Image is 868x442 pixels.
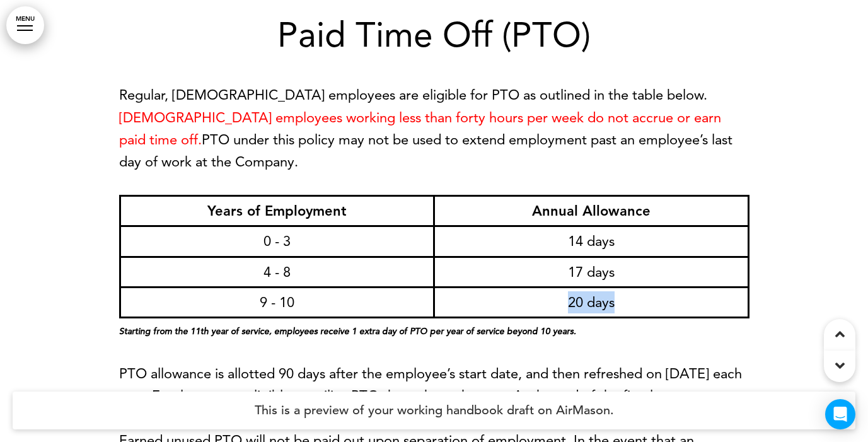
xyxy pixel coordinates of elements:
[119,109,732,170] span: [DEMOGRAPHIC_DATA] employees working less than forty hours per week do not accrue or earn paid ti...
[119,325,576,337] em: Starting from the 11th year of service, employees receive 1 extra day of PTO per year of service ...
[825,399,855,429] div: Open Intercom Messenger
[434,226,749,257] td: 14 days
[13,392,855,429] h4: This is a preview of your working handbook draft on AirMason.
[119,84,749,173] p: Regular, [DEMOGRAPHIC_DATA] employees are eligible for PTO as outlined in the table below.
[119,18,749,52] h1: Paid Time Off (PTO)
[434,287,749,317] td: 20 days
[532,202,651,219] strong: Annual Allowance
[120,226,434,257] td: 0 - 3
[207,202,347,219] strong: Years of Employment
[434,257,749,287] td: 17 days
[6,6,44,44] a: MENU
[120,287,434,317] td: 9 - 10
[119,131,732,170] span: PTO under this policy may not be used to extend employment past an employee’s last day of work at...
[120,257,434,287] td: 4 - 8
